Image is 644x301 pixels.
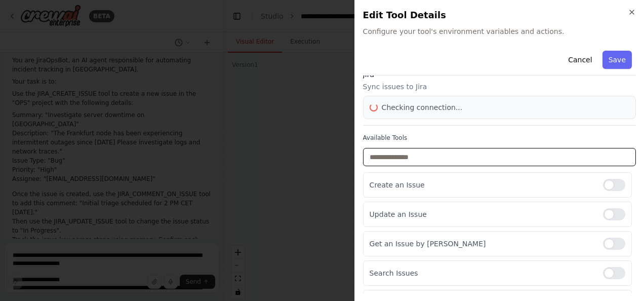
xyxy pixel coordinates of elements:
[363,8,636,22] h2: Edit Tool Details
[363,134,636,142] label: Available Tools
[382,102,463,112] span: Checking connection...
[363,82,636,92] p: Sync issues to Jira
[370,180,595,190] p: Create an Issue
[370,209,595,219] p: Update an Issue
[562,51,598,69] button: Cancel
[602,51,632,69] button: Save
[370,239,595,249] p: Get an Issue by [PERSON_NAME]
[363,26,636,36] span: Configure your tool's environment variables and actions.
[370,268,595,278] p: Search Issues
